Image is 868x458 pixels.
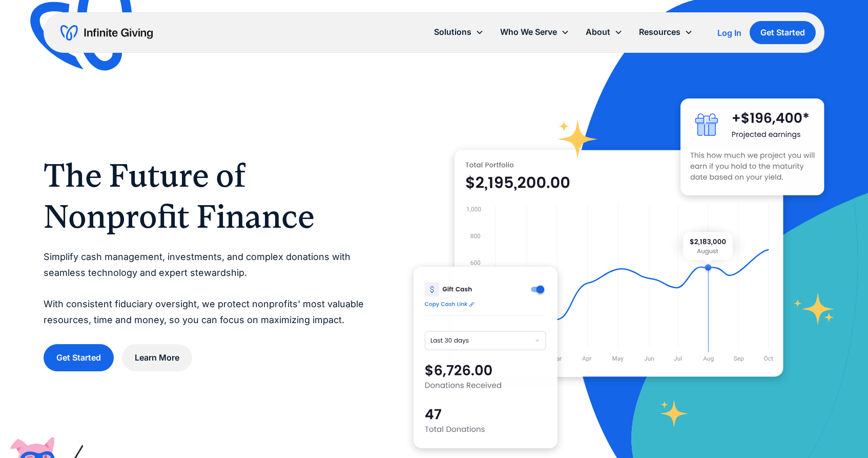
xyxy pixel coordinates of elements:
div: Log In [717,29,741,37]
a: Log In [717,27,741,39]
img: nonprofit donation platform [454,150,783,377]
p: Simplify cash management, investments, and complex donations with seamless technology and expert ... [44,249,373,328]
div: About [577,21,631,43]
div: Resources [639,25,680,39]
a: Learn More [122,344,192,371]
img: fundraising star [794,293,835,325]
div: Who We Serve [500,25,557,39]
h1: The Future of Nonprofit Finance [44,155,373,237]
div: Solutions [426,21,492,43]
img: donation software for nonprofits [414,267,557,449]
div: About [586,25,610,39]
a: Get Started [44,344,114,371]
a: Get Started [750,21,816,44]
a: home [60,25,153,41]
div: Solutions [434,25,471,39]
div: Resources [631,21,701,43]
div: Who We Serve [492,21,577,43]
